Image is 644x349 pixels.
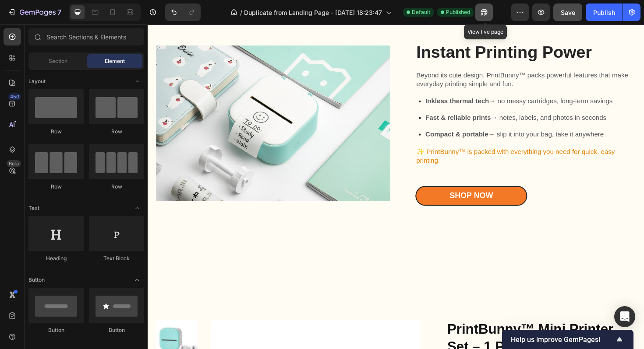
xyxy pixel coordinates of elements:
div: Row [89,128,144,136]
div: Row [28,183,84,191]
div: Beta [7,160,21,167]
input: Search Sections & Elements [28,28,144,45]
p: Beyond its cute design, PrintBunny™ packs powerful features that make everyday printing simple an... [284,49,516,68]
div: Shop Now [319,176,365,187]
button: Show survey - Help us improve GemPages! [511,334,625,345]
button: 7 [4,3,65,21]
div: Button [28,326,84,334]
p: → no messy cartridges, long-term savings [294,76,492,87]
div: 450 [8,93,21,100]
div: Publish [593,8,615,17]
span: Text [28,204,39,212]
span: Toggle open [130,201,144,215]
span: Published [446,8,470,16]
span: Help us improve GemPages! [511,335,614,344]
span: Button [28,276,45,284]
span: Element [105,57,125,65]
strong: Compact & portable [294,112,361,120]
div: Open Intercom Messenger [614,306,635,327]
p: → slip it into your bag, take it anywhere [294,111,492,122]
div: Row [89,183,144,191]
div: Text Block [89,255,144,262]
h2: Instant Printing Power [283,17,517,42]
div: Row [28,128,84,136]
p: ✨ PrintBunny™ is packed with everything you need for quick, easy printing. [284,131,516,149]
div: Button [89,326,144,334]
div: Heading [28,255,84,262]
span: Layout [28,77,46,85]
span: Save [561,9,575,16]
span: / [240,8,242,17]
p: → notes, labels, and photos in seconds [294,94,492,104]
span: Duplicate from Landing Page - [DATE] 18:23:47 [244,8,382,17]
button: Publish [586,3,623,21]
span: Toggle open [130,273,144,287]
a: Shop Now [283,171,402,192]
div: Undo/Redo [165,3,201,21]
iframe: Design area [148,24,644,349]
span: Toggle open [130,74,144,88]
span: Section [49,57,67,65]
strong: Inkless thermal tech [294,77,361,85]
p: 7 [57,7,61,17]
img: gempages_585831994915553995-eaa37fb4-7389-4b5c-877b-340ea7721f1c.png [9,22,256,187]
span: Default [412,8,430,16]
strong: Fast & reliable prints [294,95,363,102]
button: Save [553,3,582,21]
